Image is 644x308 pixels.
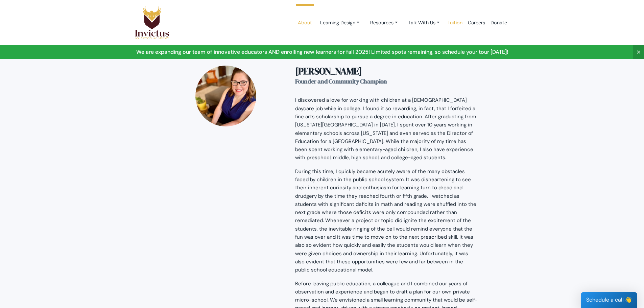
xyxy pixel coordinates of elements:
div: Schedule a call 👋 [581,292,637,308]
img: Logo [135,6,170,40]
a: Tuition [445,8,465,37]
a: Resources [365,17,403,29]
a: Learning Design [315,17,365,29]
a: Talk With Us [403,17,445,29]
div: Founder and Community Champion [295,78,478,85]
p: During this time, I quickly became acutely aware of the many obstacles faced by children in the p... [295,167,478,274]
p: I discovered a love for working with children at a [DEMOGRAPHIC_DATA] daycare job while in colleg... [295,96,478,162]
a: About [295,8,315,37]
a: Careers [465,8,488,37]
a: Donate [488,8,510,37]
h3: [PERSON_NAME] [295,66,478,86]
img: sarah.jpg [195,66,256,126]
